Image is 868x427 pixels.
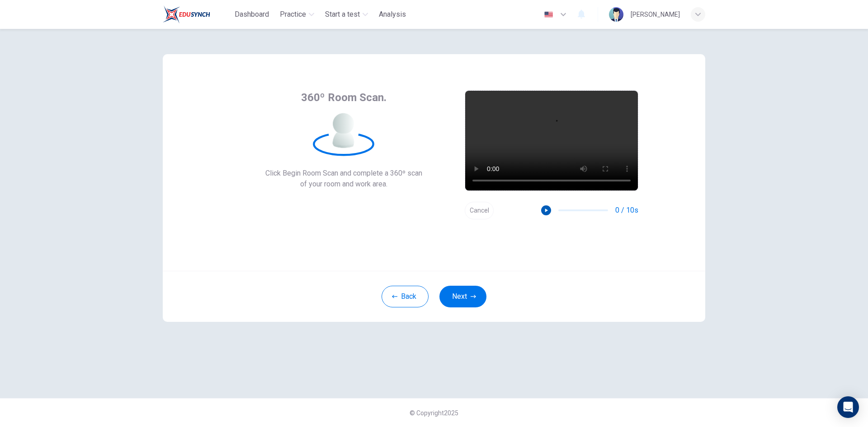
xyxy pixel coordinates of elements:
img: Profile picture [609,7,623,22]
a: Train Test logo [163,5,231,23]
button: Dashboard [231,6,273,23]
button: Cancel [465,202,494,219]
span: Start a test [325,9,360,20]
button: Practice [276,6,318,23]
span: © Copyright 2025 [410,409,458,417]
span: of your room and work area. [265,179,422,190]
span: Analysis [379,9,406,20]
img: Train Test logo [163,5,210,23]
button: Next [439,286,486,307]
div: [PERSON_NAME] [631,9,680,20]
span: 360º Room Scan. [301,90,387,105]
div: Open Intercom Messenger [837,396,859,418]
span: Practice [280,9,306,20]
button: Back [382,286,429,307]
button: Analysis [375,6,410,23]
img: en [543,11,554,18]
span: Dashboard [235,9,269,20]
span: Click Begin Room Scan and complete a 360º scan [265,168,422,179]
button: Start a test [321,6,372,23]
span: 0 / 10s [615,205,638,216]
